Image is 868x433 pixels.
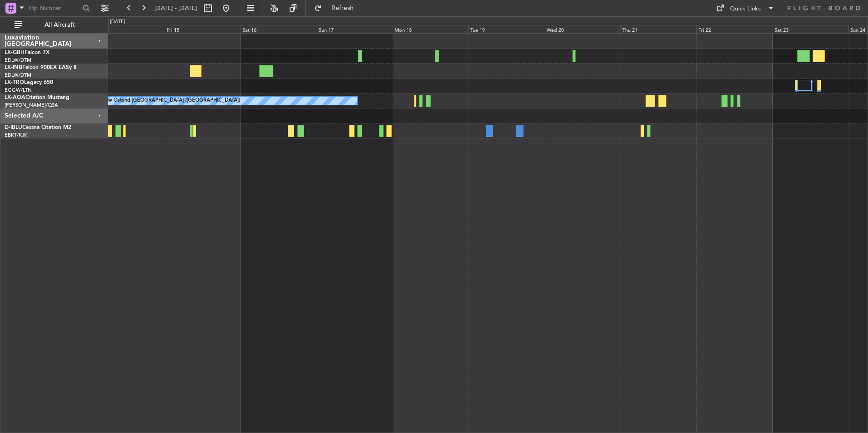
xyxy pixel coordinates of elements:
[5,65,22,70] span: LX-INB
[5,80,24,85] span: LX-TRO
[5,50,25,55] span: LX-GBH
[773,25,848,33] div: Sat 23
[545,25,621,33] div: Wed 20
[165,25,241,33] div: Fri 15
[317,25,393,33] div: Sun 17
[5,87,32,93] a: EGGW/LTN
[28,1,80,15] input: Trip Number
[469,25,544,33] div: Tue 19
[393,25,469,33] div: Mon 18
[24,22,96,28] span: All Aircraft
[5,57,31,64] a: EDLW/DTM
[730,5,761,14] div: Quick Links
[241,25,316,33] div: Sat 16
[10,18,99,32] button: All Aircraft
[5,80,53,85] a: LX-TROLegacy 650
[5,65,76,70] a: LX-INBFalcon 900EX EASy II
[5,102,58,108] a: [PERSON_NAME]/QSA
[5,125,22,130] span: D-IBLU
[91,94,240,108] div: No Crew Ostend-[GEOGRAPHIC_DATA] ([GEOGRAPHIC_DATA])
[5,72,31,79] a: EDLW/DTM
[154,4,197,12] span: [DATE] - [DATE]
[712,1,779,15] button: Quick Links
[5,95,69,100] a: LX-AOACitation Mustang
[5,95,25,100] span: LX-AOA
[5,125,71,130] a: D-IBLUCessna Citation M2
[110,18,125,26] div: [DATE]
[310,1,365,15] button: Refresh
[696,25,772,33] div: Fri 22
[89,25,165,33] div: Thu 14
[621,25,696,33] div: Thu 21
[324,5,362,11] span: Refresh
[5,50,49,55] a: LX-GBHFalcon 7X
[5,132,27,138] a: EBKT/KJK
